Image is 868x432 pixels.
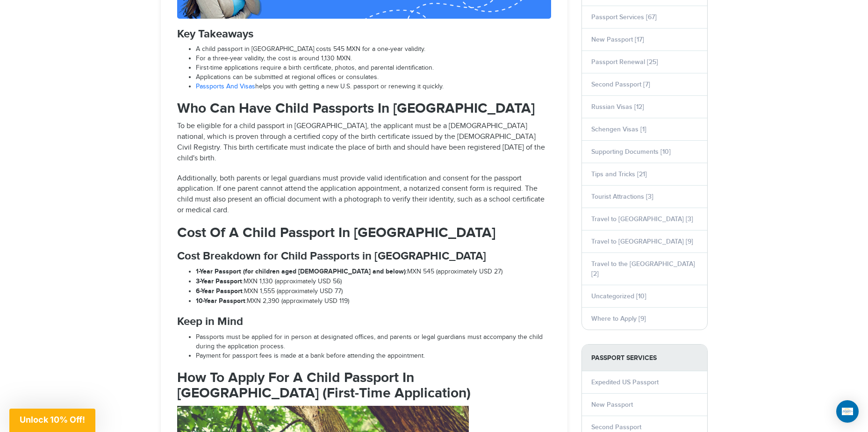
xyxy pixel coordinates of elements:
span: : [196,278,244,285]
a: Travel to the [GEOGRAPHIC_DATA] [2] [591,260,695,278]
a: Travel to [GEOGRAPHIC_DATA] [9] [591,238,693,245]
a: Schengen Visas [1] [591,125,646,133]
span: First-time applications require a birth certificate, photos, and parental identification. [196,64,434,72]
a: Second Passport [591,423,641,431]
a: Supporting Documents [10] [591,148,671,156]
span: To be eligible for a child passport in [GEOGRAPHIC_DATA], the applicant must be a [DEMOGRAPHIC_DA... [177,122,545,163]
a: Passports And Visas [196,83,255,90]
span: Cost Of A Child Passport In [GEOGRAPHIC_DATA] [177,224,495,241]
span: How To Apply For A Child Passport In [GEOGRAPHIC_DATA] (First-Time Application) [177,369,471,402]
strong: 3-Year Passport [196,277,242,285]
span: : [196,297,247,305]
a: Where to Apply [9] [591,315,646,323]
span: Additionally, both parents or legal guardians must provide valid identification and consent for t... [177,174,545,215]
span: Keep in Mind [177,315,243,328]
span: Payment for passport fees is made at a bank before attending the appointment. [196,352,425,360]
span: Who Can Have Child Passports In [GEOGRAPHIC_DATA] [177,100,535,117]
a: Tourist Attractions [3] [591,193,653,201]
a: Expedited US Passport [591,378,659,386]
span: A child passport in [GEOGRAPHIC_DATA] costs 545 MXN for a one-year validity. [196,45,425,53]
li: MXN 545 (approximately USD 27) [196,267,551,277]
a: Uncategorized [10] [591,292,646,300]
li: MXN 2,390 (approximately USD 119) [196,296,551,306]
div: Unlock 10% Off! [9,409,95,432]
li: MXN 1,130 (approximately USD 56) [196,277,551,287]
strong: 6-Year Passport [196,287,243,295]
strong: 1-Year Passport (for children aged [DEMOGRAPHIC_DATA] and below) [196,267,406,275]
span: Unlock 10% Off! [20,415,85,425]
a: New Passport [17] [591,36,644,43]
strong: 10-Year Passport [196,297,245,305]
a: Passport Services [67] [591,13,657,21]
a: Russian Visas [12] [591,103,644,111]
span: For a three-year validity, the cost is around 1,130 MXN. [196,55,352,62]
a: Passport Renewal [25] [591,58,658,66]
span: Applications can be submitted at regional offices or consulates. [196,73,379,81]
a: Second Passport [7] [591,80,650,88]
a: New Passport [591,401,633,409]
span: Cost Breakdown for Child Passports in [GEOGRAPHIC_DATA] [177,249,486,263]
span: Key Takeaways [177,27,253,41]
span: : [196,288,244,295]
div: Open Intercom Messenger [836,400,859,423]
span: Passports must be applied for in person at designated offices, and parents or legal guardians mus... [196,333,543,350]
strong: PASSPORT SERVICES [582,345,707,371]
li: helps you with getting a new U.S. passport or renewing it quickly. [196,82,551,92]
li: MXN 1,555 (approximately USD 77) [196,287,551,296]
span: : [196,268,407,275]
a: Tips and Tricks [21] [591,170,647,178]
a: Travel to [GEOGRAPHIC_DATA] [3] [591,215,693,223]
